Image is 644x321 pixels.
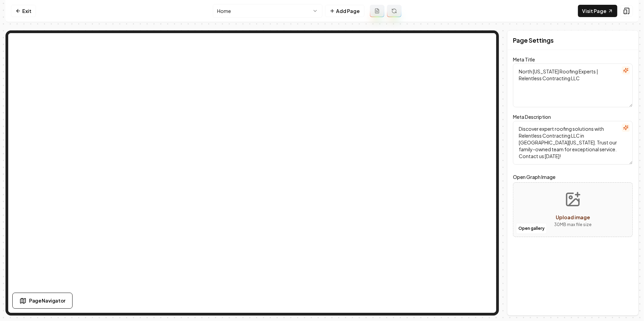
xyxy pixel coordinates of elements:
button: Add admin page prompt [370,5,384,17]
button: Page Navigator [12,293,73,309]
label: Meta Description [513,114,551,120]
button: Upload image [549,186,597,234]
label: Open Graph Image [513,173,633,181]
span: Page Navigator [29,297,65,304]
a: Exit [11,5,36,17]
h2: Page Settings [513,36,554,45]
span: Upload image [556,214,590,220]
button: Open gallery [516,223,547,234]
button: Add Page [325,5,364,17]
label: Meta Title [513,56,535,62]
button: Regenerate page [387,5,401,17]
a: Visit Page [578,5,617,17]
p: 30 MB max file size [554,221,592,228]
